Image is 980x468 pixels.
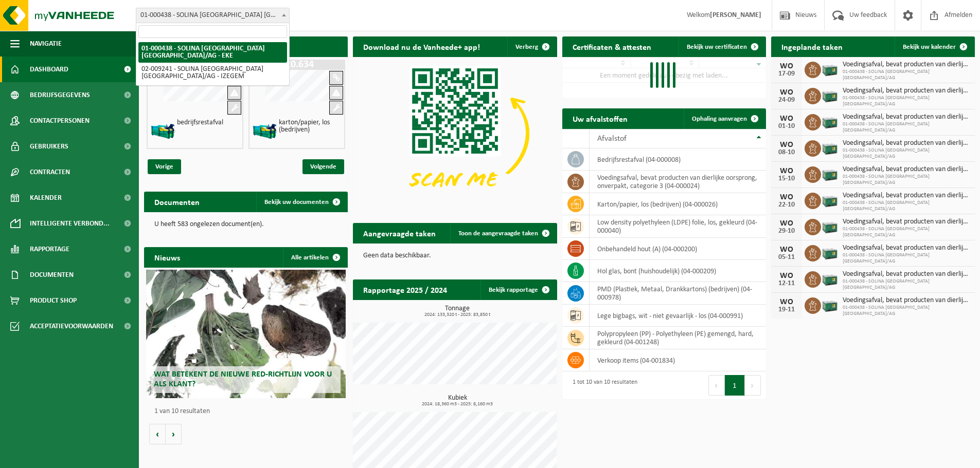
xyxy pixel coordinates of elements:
button: 1 [725,375,745,396]
span: Voedingsafval, bevat producten van dierlijke oorsprong, onverpakt, categorie 3 [843,244,970,252]
div: WO [776,141,797,149]
h2: Certificaten & attesten [562,36,662,57]
span: Voedingsafval, bevat producten van dierlijke oorsprong, onverpakt, categorie 3 [843,61,970,69]
div: WO [776,246,797,254]
span: Volgende [302,159,344,174]
span: 2024: 18,360 m3 - 2025: 8,160 m3 [358,402,557,407]
td: bedrijfsrestafval (04-000008) [590,148,766,171]
span: 01-000438 - SOLINA [GEOGRAPHIC_DATA] [GEOGRAPHIC_DATA]/AG [843,69,970,81]
div: WO [776,272,797,280]
button: Verberg [507,36,556,57]
td: polypropyleen (PP) - Polyethyleen (PE) gemengd, hard, gekleurd (04-001248) [590,327,766,349]
div: WO [776,167,797,175]
span: 01-000438 - SOLINA [GEOGRAPHIC_DATA] [GEOGRAPHIC_DATA]/AG [843,305,970,317]
h4: karton/papier, los (bedrijven) [279,119,341,134]
img: PB-LB-0680-HPE-GN-01 [821,165,839,182]
span: Kalender [30,185,62,211]
h1: Z20.634 [251,60,343,70]
p: Geen data beschikbaar. [363,252,546,259]
img: PB-LB-0680-HPE-GN-01 [821,244,839,261]
span: Navigatie [30,31,62,57]
td: hol glas, bont (huishoudelijk) (04-000209) [590,260,766,282]
h2: Nieuws [144,247,190,267]
a: Bekijk uw certificaten [679,36,765,57]
span: 01-000438 - SOLINA BELGIUM NV/AG - EKE [136,8,290,23]
span: 01-000438 - SOLINA [GEOGRAPHIC_DATA] [GEOGRAPHIC_DATA]/AG [843,174,970,186]
img: PB-LB-0680-HPE-GN-01 [821,86,839,104]
img: PB-LB-0680-HPE-GN-01 [821,217,839,235]
div: WO [776,88,797,97]
span: Acceptatievoorwaarden [30,313,113,339]
img: HK-XZ-20-GN-12 [150,118,176,144]
td: voedingsafval, bevat producten van dierlijke oorsprong, onverpakt, categorie 3 (04-000024) [590,171,766,193]
td: PMD (Plastiek, Metaal, Drankkartons) (bedrijven) (04-000978) [590,282,766,305]
button: Next [745,375,761,396]
li: 01-000438 - SOLINA [GEOGRAPHIC_DATA] [GEOGRAPHIC_DATA]/AG - EKE [138,42,287,63]
span: Documenten [30,262,74,288]
div: 17-09 [776,70,797,78]
div: 1 tot 10 van 10 resultaten [567,374,637,397]
div: 15-10 [776,175,797,182]
img: PB-LB-0680-HPE-GN-01 [821,139,839,156]
span: Bekijk uw kalender [903,44,956,50]
span: 01-000438 - SOLINA [GEOGRAPHIC_DATA] [GEOGRAPHIC_DATA]/AG [843,147,970,160]
span: Afvalstof [597,135,627,143]
span: Vorige [148,159,181,174]
img: PB-LB-0680-HPE-GN-01 [821,60,839,78]
button: Vorige [149,424,166,444]
img: PB-LB-0680-HPE-GN-01 [821,191,839,209]
span: Voedingsafval, bevat producten van dierlijke oorsprong, onverpakt, categorie 3 [843,87,970,95]
span: Voedingsafval, bevat producten van dierlijke oorsprong, onverpakt, categorie 3 [843,218,970,226]
img: PB-LB-0680-HPE-GN-01 [821,113,839,130]
div: WO [776,298,797,306]
button: Volgende [166,424,182,444]
span: Voedingsafval, bevat producten van dierlijke oorsprong, onverpakt, categorie 3 [843,192,970,200]
span: Ophaling aanvragen [692,116,747,122]
span: 01-000438 - SOLINA [GEOGRAPHIC_DATA] [GEOGRAPHIC_DATA]/AG [843,95,970,107]
span: Voedingsafval, bevat producten van dierlijke oorsprong, onverpakt, categorie 3 [843,113,970,121]
img: PB-LB-0680-HPE-GN-01 [821,270,839,287]
span: Contactpersonen [30,108,90,134]
h2: Aangevraagde taken [353,223,446,243]
div: 24-09 [776,97,797,104]
td: verkoop items (04-001834) [590,349,766,371]
td: low density polyethyleen (LDPE) folie, los, gekleurd (04-000040) [590,215,766,238]
p: U heeft 583 ongelezen document(en). [154,221,337,228]
span: 01-000438 - SOLINA [GEOGRAPHIC_DATA] [GEOGRAPHIC_DATA]/AG [843,252,970,265]
h2: Ingeplande taken [771,36,853,57]
h2: Uw afvalstoffen [562,108,638,128]
p: 1 van 10 resultaten [154,408,343,415]
div: WO [776,193,797,201]
a: Bekijk rapportage [480,279,556,300]
span: Gebruikers [30,134,68,159]
div: 05-11 [776,254,797,261]
h4: bedrijfsrestafval [177,119,223,126]
a: Alle artikelen [283,247,347,268]
span: Toon de aangevraagde taken [458,230,538,237]
li: 02-009241 - SOLINA [GEOGRAPHIC_DATA] [GEOGRAPHIC_DATA]/AG - IZEGEM [138,63,287,83]
span: Product Shop [30,288,77,313]
span: Voedingsafval, bevat producten van dierlijke oorsprong, onverpakt, categorie 3 [843,165,970,174]
h2: Download nu de Vanheede+ app! [353,36,490,57]
span: Dashboard [30,57,68,82]
h3: Kubiek [358,395,557,407]
span: 2024: 133,320 t - 2025: 83,850 t [358,312,557,317]
h2: Rapportage 2025 / 2024 [353,279,457,299]
span: 01-000438 - SOLINA [GEOGRAPHIC_DATA] [GEOGRAPHIC_DATA]/AG [843,278,970,291]
span: Contracten [30,159,70,185]
span: Voedingsafval, bevat producten van dierlijke oorsprong, onverpakt, categorie 3 [843,139,970,147]
span: 01-000438 - SOLINA [GEOGRAPHIC_DATA] [GEOGRAPHIC_DATA]/AG [843,226,970,238]
button: Previous [708,375,725,396]
a: Toon de aangevraagde taken [450,223,556,244]
span: Voedingsafval, bevat producten van dierlijke oorsprong, onverpakt, categorie 3 [843,296,970,305]
div: 22-10 [776,201,797,209]
a: Wat betekent de nieuwe RED-richtlijn voor u als klant? [146,270,346,398]
td: lege bigbags, wit - niet gevaarlijk - los (04-000991) [590,305,766,327]
span: Bekijk uw documenten [264,199,329,205]
a: Bekijk uw kalender [895,36,974,57]
span: Bedrijfsgegevens [30,82,90,108]
div: WO [776,115,797,123]
span: Rapportage [30,236,69,262]
span: Wat betekent de nieuwe RED-richtlijn voor u als klant? [154,370,332,388]
h3: Tonnage [358,305,557,317]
